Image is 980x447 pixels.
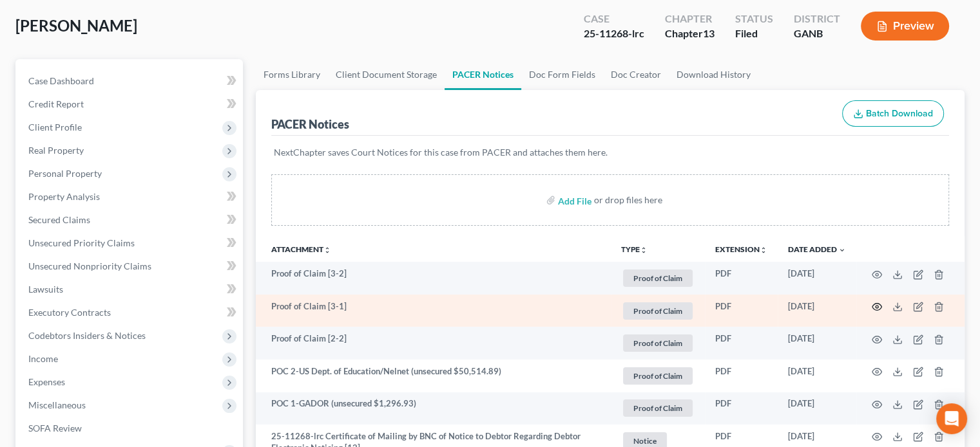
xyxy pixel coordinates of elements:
div: District [794,12,840,26]
button: Preview [861,12,949,41]
td: [DATE] [778,327,856,360]
a: PACER Notices [445,59,521,90]
td: PDF [705,295,778,327]
a: Executory Contracts [18,301,243,324]
td: PDF [705,392,778,425]
span: Codebtors Insiders & Notices [28,330,146,341]
a: SOFA Review [18,417,243,440]
span: 13 [703,27,715,39]
div: Chapter [665,12,715,26]
a: Unsecured Nonpriority Claims [18,255,243,278]
span: Property Analysis [28,191,100,202]
a: Proof of Claim [621,333,695,354]
i: unfold_more [323,246,331,254]
td: PDF [705,327,778,360]
i: unfold_more [760,246,767,254]
a: Lawsuits [18,278,243,301]
td: PDF [705,262,778,295]
button: TYPEunfold_more [621,246,648,254]
span: SOFA Review [28,423,82,433]
td: Proof of Claim [3-2] [256,262,611,295]
td: Proof of Claim [3-1] [256,295,611,327]
span: Proof of Claim [623,367,693,385]
span: Executory Contracts [28,307,111,318]
span: Expenses [28,376,65,387]
span: Real Property [28,145,84,156]
a: Forms Library [256,59,328,90]
a: Date Added expand_more [788,244,846,254]
span: Unsecured Priority Claims [28,237,135,248]
span: Proof of Claim [623,334,693,352]
span: [PERSON_NAME] [15,16,137,35]
td: [DATE] [778,295,856,327]
span: Lawsuits [28,284,63,295]
div: 25-11268-lrc [584,26,644,41]
td: [DATE] [778,392,856,425]
span: Secured Claims [28,214,90,225]
span: Proof of Claim [623,302,693,320]
div: Filed [735,26,773,41]
a: Proof of Claim [621,300,695,322]
a: Download History [669,59,758,90]
div: Case [584,12,644,26]
a: Proof of Claim [621,268,695,289]
a: Extensionunfold_more [715,244,767,254]
p: NextChapter saves Court Notices for this case from PACER and attaches them here. [274,146,946,159]
span: Credit Report [28,98,84,109]
span: Miscellaneous [28,399,86,410]
a: Doc Form Fields [521,59,603,90]
span: Personal Property [28,168,102,179]
span: Batch Download [866,108,933,119]
div: Open Intercom Messenger [936,403,967,434]
div: PACER Notices [271,116,349,132]
span: Case Dashboard [28,75,94,86]
span: Proof of Claim [623,399,693,417]
td: POC 1-GADOR (unsecured $1,296.93) [256,392,611,425]
a: Property Analysis [18,185,243,208]
a: Proof of Claim [621,365,695,387]
a: Client Document Storage [328,59,445,90]
span: Client Profile [28,122,82,132]
td: POC 2-US Dept. of Education/Nelnet (unsecured $50,514.89) [256,360,611,392]
td: PDF [705,360,778,392]
td: [DATE] [778,262,856,295]
div: Chapter [665,26,715,41]
a: Case Dashboard [18,69,243,93]
span: Proof of Claim [623,269,693,287]
a: Proof of Claim [621,397,695,419]
td: [DATE] [778,360,856,392]
td: Proof of Claim [2-2] [256,327,611,360]
a: Unsecured Priority Claims [18,232,243,255]
a: Attachmentunfold_more [271,244,331,254]
button: Batch Download [842,100,944,127]
i: unfold_more [640,246,648,254]
a: Credit Report [18,93,243,116]
div: GANB [794,26,840,41]
span: Unsecured Nonpriority Claims [28,260,151,271]
i: expand_more [838,246,846,254]
div: or drop files here [594,194,662,206]
div: Status [735,12,773,26]
span: Income [28,353,58,364]
a: Secured Claims [18,208,243,232]
a: Doc Creator [603,59,669,90]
